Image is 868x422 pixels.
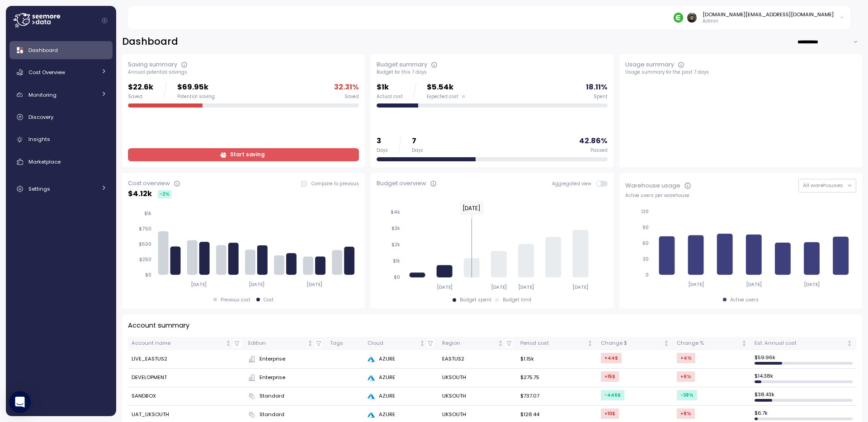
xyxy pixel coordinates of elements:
[730,297,759,303] div: Active users
[755,339,845,347] div: Est. Annual cost
[368,355,434,363] div: AZURE
[846,340,853,347] div: Not sorted
[677,408,695,419] div: +8 %
[264,297,274,303] div: Cost
[579,135,608,147] p: 42.86 %
[128,188,152,200] p: $ 4.12k
[663,340,670,347] div: Not sorted
[28,185,50,192] span: Settings
[392,242,400,248] tspan: $2k
[139,241,151,247] tspan: $500
[677,353,695,363] div: +4 %
[139,226,151,232] tspan: $750
[334,81,359,94] p: 32.31 %
[597,337,673,350] th: Change $Not sorted
[128,148,359,161] a: Start saving
[625,69,856,75] div: Usage summary for the past 7 days
[643,256,649,262] tspan: 30
[139,257,151,263] tspan: $250
[28,47,58,54] span: Dashboard
[9,153,113,171] a: Marketplace
[128,179,170,188] div: Cost overview
[28,69,65,76] span: Cost Overview
[377,60,427,69] div: Budget summary
[311,181,359,187] p: Compare to previous
[646,272,649,278] tspan: 0
[392,225,400,231] tspan: $3k
[438,387,516,406] td: UKSOUTH
[28,136,50,143] span: Insights
[249,281,265,287] tspan: [DATE]
[177,81,215,94] p: $69.95k
[625,60,674,69] div: Usage summary
[572,284,588,290] tspan: [DATE]
[377,179,426,188] div: Budget overview
[625,192,856,199] div: Active users per warehouse
[674,13,683,22] img: 689adfd76a9d17b9213495f1.PNG
[803,182,843,189] span: All warehouses
[751,387,856,406] td: $ 38.43k
[517,369,597,387] td: $275.75
[221,297,250,303] div: Previous cost
[642,240,649,246] tspan: 60
[442,339,496,347] div: Region
[128,320,189,331] p: Account summary
[688,281,704,287] tspan: [DATE]
[601,371,619,382] div: +15 $
[460,297,491,303] div: Budget spent
[158,190,171,198] div: -2 %
[427,94,458,100] span: Expected cost
[687,13,697,22] img: 8a667c340b96c72f6b400081a025948b
[377,94,403,100] div: Actual cost
[368,339,417,347] div: Cloud
[28,113,53,121] span: Discovery
[368,392,434,400] div: AZURE
[677,390,697,400] div: -38 %
[601,353,622,363] div: +44 $
[427,81,465,94] p: $5.54k
[225,340,231,347] div: Not sorted
[128,387,245,406] td: SANDBOX
[746,281,762,287] tspan: [DATE]
[520,339,586,347] div: Period cost
[377,81,403,94] p: $1k
[144,211,151,216] tspan: $1k
[368,374,434,382] div: AZURE
[128,337,245,350] th: Account nameNot sorted
[377,147,388,154] div: Days
[28,91,57,98] span: Monitoring
[128,69,359,75] div: Annual potential savings
[412,135,423,147] p: 7
[391,209,400,215] tspan: $4k
[307,340,313,347] div: Not sorted
[503,297,532,303] div: Budget limit
[9,391,31,413] div: Open Intercom Messenger
[587,340,593,347] div: Not sorted
[625,181,680,190] div: Warehouse usage
[673,337,751,350] th: Change %Not sorted
[412,147,423,154] div: Days
[437,284,453,290] tspan: [DATE]
[497,340,504,347] div: Not sorted
[552,181,596,187] span: Aggregated view
[191,281,207,287] tspan: [DATE]
[677,371,695,382] div: +6 %
[703,18,834,24] p: Admin
[259,355,285,363] span: Enterprise
[677,339,740,347] div: Change %
[330,339,360,347] div: Tags
[751,350,856,369] td: $ 59.96k
[368,411,434,419] div: AZURE
[393,258,400,264] tspan: $1k
[259,411,284,419] span: Standard
[741,340,747,347] div: Not sorted
[177,94,215,100] div: Potential saving
[804,281,820,287] tspan: [DATE]
[517,350,597,369] td: $1.15k
[517,387,597,406] td: $737.07
[438,350,516,369] td: EASTUS2
[641,209,649,215] tspan: 120
[419,340,425,347] div: Not sorted
[642,225,649,230] tspan: 90
[586,81,608,94] p: 18.11 %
